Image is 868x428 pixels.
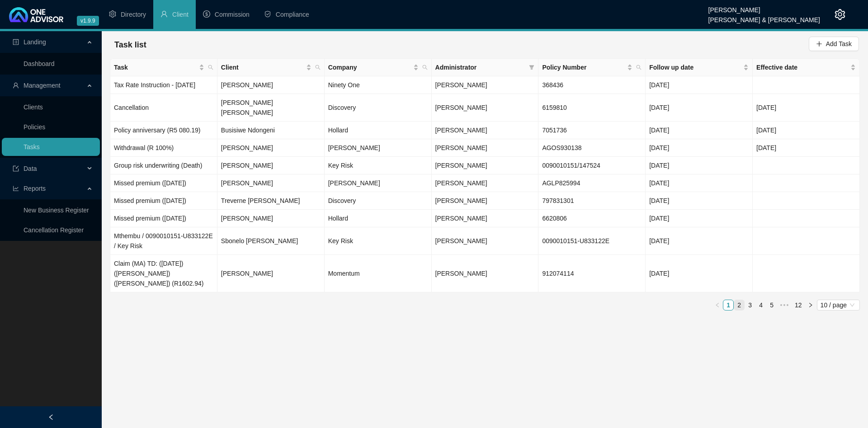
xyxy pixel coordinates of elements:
span: setting [835,9,845,20]
li: Next 5 Pages [777,300,792,310]
span: Management [24,82,61,89]
span: user [160,10,168,18]
td: Claim (MA) TD: ([DATE]) ([PERSON_NAME]) ([PERSON_NAME]) (R1602.94) [110,255,217,292]
td: [DATE] [646,255,753,292]
td: Cancellation [110,94,217,122]
td: [DATE] [646,174,753,192]
span: search [208,65,213,70]
a: 12 [792,300,805,310]
span: Compliance [276,11,309,18]
span: ••• [777,300,792,310]
span: [PERSON_NAME] [435,162,487,169]
td: 6159810 [538,94,646,122]
td: 368436 [538,76,646,94]
span: Policy Number [542,62,625,72]
td: [DATE] [753,139,860,157]
a: 1 [723,300,733,310]
td: Hollard [325,210,432,227]
span: setting [109,10,116,18]
td: [DATE] [646,157,753,174]
span: plus [816,41,822,47]
td: [PERSON_NAME] [217,157,325,174]
td: [PERSON_NAME] [217,174,325,192]
a: 2 [734,300,744,310]
td: Busisiwe Ndongeni [217,122,325,139]
a: Dashboard [24,60,55,67]
td: Momentum [325,255,432,292]
td: Treverne [PERSON_NAME] [217,192,325,210]
td: Mthembu / 0090010151-U833122E / Key Risk [110,227,217,255]
td: Missed premium ([DATE]) [110,192,217,210]
td: 7051736 [538,122,646,139]
td: [DATE] [753,122,860,139]
span: search [420,61,429,74]
th: Client [217,59,325,76]
button: right [805,300,816,310]
td: [DATE] [646,210,753,227]
span: right [808,302,813,308]
span: search [206,61,215,74]
td: Withdrawal (R 100%) [110,139,217,157]
td: Ninety One [325,76,432,94]
span: search [636,65,642,70]
a: 4 [756,300,766,310]
a: 3 [745,300,755,310]
img: 2df55531c6924b55f21c4cf5d4484680-logo-light.svg [9,7,63,22]
td: [PERSON_NAME] [217,255,325,292]
span: [PERSON_NAME] [435,215,487,222]
td: [DATE] [646,227,753,255]
td: Hollard [325,122,432,139]
span: filter [529,65,534,70]
span: [PERSON_NAME] [435,81,487,89]
span: search [315,65,321,70]
li: 12 [792,300,805,310]
span: Landing [24,38,46,46]
span: safety [264,10,271,18]
span: Follow up date [649,62,741,72]
span: left [715,302,720,308]
a: 5 [767,300,777,310]
button: left [712,300,723,310]
td: [DATE] [646,76,753,94]
div: [PERSON_NAME] [708,2,820,12]
td: Discovery [325,94,432,122]
td: Missed premium ([DATE]) [110,174,217,192]
li: Previous Page [712,300,723,310]
td: [DATE] [646,122,753,139]
td: [PERSON_NAME] [325,139,432,157]
li: Next Page [805,300,816,310]
td: [DATE] [646,139,753,157]
div: Page Size [817,300,860,310]
th: Company [325,59,432,76]
span: [PERSON_NAME] [435,270,487,277]
td: [DATE] [646,192,753,210]
span: import [13,165,19,172]
a: Policies [24,123,45,131]
td: Tax Rate Instruction - [DATE] [110,76,217,94]
span: Task [114,62,197,72]
div: [PERSON_NAME] & [PERSON_NAME] [708,12,820,22]
td: 912074114 [538,255,646,292]
button: Add Task [809,37,859,51]
td: [DATE] [646,94,753,122]
span: Commission [215,11,250,18]
a: New Business Register [24,207,89,214]
span: Add Task [826,39,852,49]
td: Sbonelo [PERSON_NAME] [217,227,325,255]
td: [PERSON_NAME] [325,174,432,192]
td: AGOS930138 [538,139,646,157]
span: [PERSON_NAME] [435,144,487,151]
li: 2 [734,300,745,310]
span: [PERSON_NAME] [435,237,487,245]
span: [PERSON_NAME] [435,127,487,134]
li: 3 [745,300,755,310]
span: user [13,82,19,89]
td: Policy anniversary (R5 080.19) [110,122,217,139]
span: Client [172,11,189,18]
th: Effective date [753,59,860,76]
span: [PERSON_NAME] [435,104,487,111]
li: 4 [755,300,766,310]
span: Task list [114,40,146,49]
td: [PERSON_NAME] [217,76,325,94]
td: 0090010151-U833122E [538,227,646,255]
